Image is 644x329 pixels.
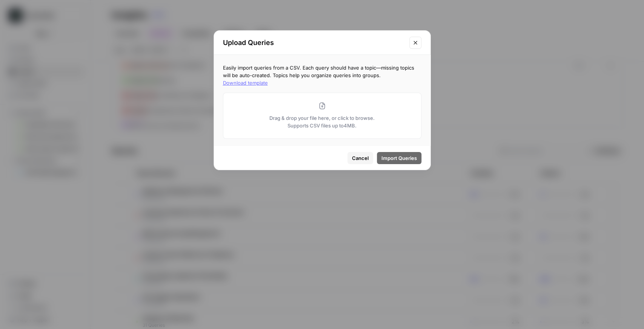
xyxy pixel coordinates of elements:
[223,79,268,87] button: Download template
[262,114,383,129] p: Drag & drop your file here, or click to browse. Supports CSV files up to 4 MB.
[223,64,421,87] p: Easily import queries from a CSV. Each query should have a topic—missing topics will be auto-crea...
[381,154,417,162] span: Import Queries
[223,37,405,48] h2: Upload Queries
[409,37,421,49] button: Close modal
[377,152,421,164] button: Import Queries
[347,152,373,164] button: Cancel
[352,154,369,162] span: Cancel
